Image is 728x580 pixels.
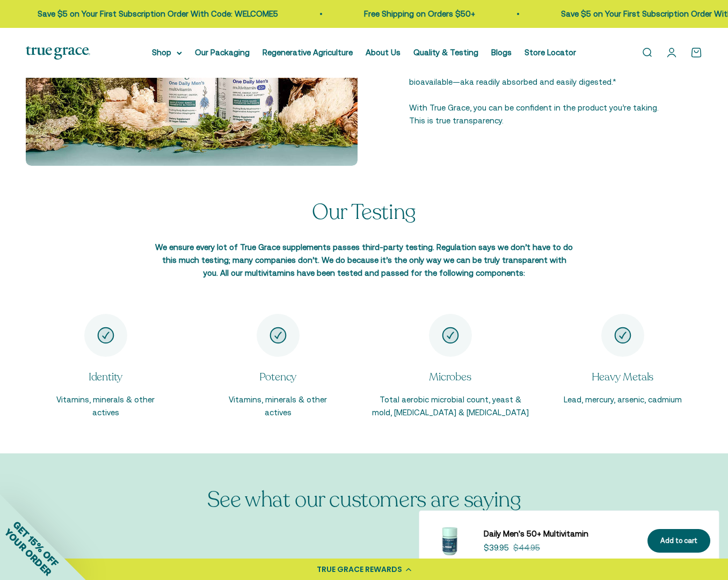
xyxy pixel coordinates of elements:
[491,48,512,57] a: Blogs
[370,393,530,419] p: Total aerobic microbial count, yeast & mold, [MEDICAL_DATA] & [MEDICAL_DATA]
[198,314,358,419] div: Item 2 of 4
[564,393,682,406] p: Lead, mercury, arsenic, cadmium
[660,535,697,547] div: Add to cart
[56,393,155,419] p: Vitamins, minerals & other actives
[543,314,702,406] div: Item 4 of 4
[366,48,401,57] a: About Us
[647,529,710,553] button: Add to cart
[263,48,353,57] a: Regenerative Agriculture
[152,46,182,59] summary: Shop
[513,541,540,554] compare-at-price: $44.95
[317,564,402,575] div: TRUE GRACE REWARDS
[409,101,664,127] p: With True Grace, you can be confident in the product you’re taking. This is true transparency.
[229,393,327,419] p: Vitamins, minerals & other actives
[525,48,576,57] a: Store Locator
[11,519,61,569] span: GET 15% OFF
[26,314,185,419] div: Item 1 of 4
[207,488,521,511] p: See what our customers are saying
[484,527,635,540] a: Daily Men's 50+ Multivitamin
[564,370,682,385] p: Heavy Metals
[428,519,471,562] img: Daily Men's 50+ Multivitamin
[312,200,416,224] p: Our Testing
[370,370,530,385] p: Microbes
[370,314,530,419] div: Item 3 of 4
[33,8,273,20] p: Save $5 on Your First Subscription Order With Code: WELCOME5
[359,9,470,18] a: Free Shipping on Orders $50+
[413,48,478,57] a: Quality & Testing
[56,370,155,385] p: Identity
[484,541,509,554] sale-price: $39.95
[155,241,573,280] p: We ensure every lot of True Grace supplements passes third-party testing. Regulation says we don’...
[2,526,54,578] span: YOUR ORDER
[195,48,250,57] a: Our Packaging
[229,370,327,385] p: Potency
